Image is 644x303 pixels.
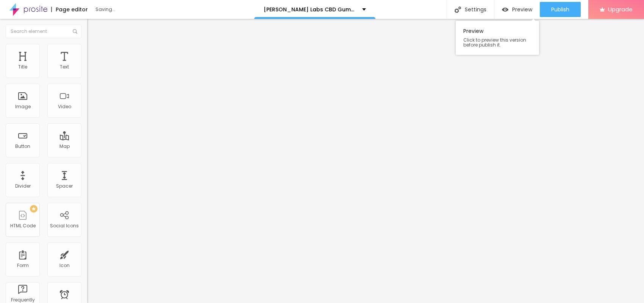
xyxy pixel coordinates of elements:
div: Button [15,144,30,149]
span: Click to preview this version before publish it. [463,37,531,47]
img: Icone [73,29,77,34]
div: Spacer [56,183,73,189]
div: Image [15,104,31,109]
div: HTML Code [10,223,36,228]
iframe: Editor [87,19,644,303]
span: Publish [551,6,569,12]
div: Video [58,104,71,109]
button: Preview [494,2,540,17]
div: Saving... [95,7,183,12]
input: Search element [6,25,81,38]
div: Divider [15,183,31,189]
div: Text [60,64,69,70]
div: Title [18,64,27,70]
div: Map [59,144,70,149]
div: Social Icons [50,223,79,228]
button: Publish [540,2,581,17]
img: Icone [455,6,461,13]
div: Form [17,263,29,268]
div: Icon [59,263,70,268]
div: Page editor [51,7,88,12]
img: view-1.svg [502,6,508,13]
div: Preview [456,21,539,55]
span: Upgrade [608,6,633,12]
span: Preview [512,6,532,12]
p: [PERSON_NAME] Labs CBD Gummies [264,7,356,12]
